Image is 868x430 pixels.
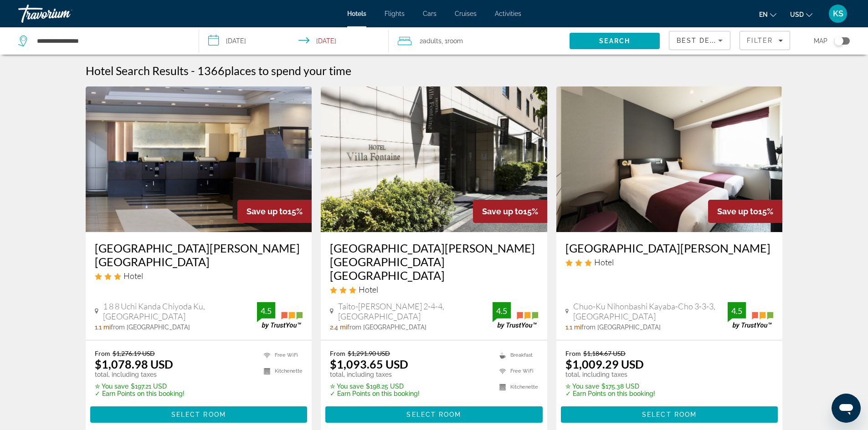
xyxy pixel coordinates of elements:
[565,357,644,371] ins: $1,009.29 USD
[495,381,538,393] li: Kitchenette
[570,33,660,49] button: Search
[95,390,185,397] p: ✓ Earn Points on this booking!
[385,10,405,17] a: Flights
[330,357,408,371] ins: $1,093.65 USD
[677,35,723,46] mat-select: Sort by
[95,383,128,390] span: ✮ You save
[95,271,303,281] div: 3 star Hotel
[740,31,790,50] button: Filters
[759,11,768,18] span: en
[237,200,312,223] div: 15%
[330,383,420,390] p: $198.25 USD
[325,408,543,418] a: Select Room
[708,200,782,223] div: 15%
[814,35,827,47] span: Map
[359,284,378,294] span: Hotel
[473,200,547,223] div: 15%
[728,305,746,316] div: 4.5
[482,207,523,216] span: Save up to
[347,324,426,331] span: from [GEOGRAPHIC_DATA]
[561,406,778,423] button: Select Room
[330,284,538,294] div: 3 star Hotel
[86,64,189,77] h1: Hotel Search Results
[347,10,366,17] a: Hotels
[123,271,143,281] span: Hotel
[728,302,773,329] img: TrustYou guest rating badge
[111,324,190,331] span: from [GEOGRAPHIC_DATA]
[832,394,861,423] iframe: Button to launch messaging window
[565,383,655,390] p: $175.38 USD
[565,390,655,397] p: ✓ Earn Points on this booking!
[495,365,538,377] li: Free WiFi
[86,86,312,232] img: Hotel Villa Fontaine Tokyo Otemachi
[191,64,195,77] span: -
[594,257,614,267] span: Hotel
[95,241,303,268] a: [GEOGRAPHIC_DATA][PERSON_NAME] [GEOGRAPHIC_DATA]
[348,349,390,357] del: $1,291.90 USD
[197,64,351,77] h2: 1366
[257,302,303,329] img: TrustYou guest rating badge
[171,411,226,418] span: Select Room
[495,349,538,361] li: Breakfast
[330,324,347,331] span: 2.4 mi
[259,349,303,361] li: Free WiFi
[790,11,804,18] span: USD
[330,241,538,282] h3: [GEOGRAPHIC_DATA][PERSON_NAME] [GEOGRAPHIC_DATA] [GEOGRAPHIC_DATA]
[113,349,155,357] del: $1,276.19 USD
[423,37,442,45] span: Adults
[583,349,626,357] del: $1,184.67 USD
[406,411,461,418] span: Select Room
[247,207,288,216] span: Save up to
[565,241,774,255] a: [GEOGRAPHIC_DATA][PERSON_NAME]
[325,406,543,423] button: Select Room
[826,4,850,23] button: User Menu
[677,37,724,44] span: Best Deals
[18,2,109,25] a: Travorium
[95,349,110,357] span: From
[827,37,850,45] button: Toggle map
[90,408,308,418] a: Select Room
[90,406,308,423] button: Select Room
[199,27,389,55] button: Select check in and out date
[423,10,437,17] a: Cars
[455,10,477,17] a: Cruises
[95,357,173,371] ins: $1,078.98 USD
[565,257,774,267] div: 3 star Hotel
[573,301,728,321] span: Chuo-Ku Nihonbashi Kayaba-Cho 3-3-3, [GEOGRAPHIC_DATA]
[565,349,581,357] span: From
[330,383,364,390] span: ✮ You save
[717,207,758,216] span: Save up to
[556,86,783,232] img: Hotel Villa Fontaine Tokyo hatchobori
[565,324,581,331] span: 1.1 mi
[259,365,303,377] li: Kitchenette
[747,37,773,44] span: Filter
[447,37,463,45] span: Room
[257,305,275,316] div: 4.5
[330,349,345,357] span: From
[330,390,420,397] p: ✓ Earn Points on this booking!
[790,8,812,21] button: Change currency
[581,324,661,331] span: from [GEOGRAPHIC_DATA]
[833,9,843,18] span: KS
[561,408,778,418] a: Select Room
[330,371,420,378] p: total, including taxes
[36,34,185,48] input: Search hotel destination
[321,86,547,232] img: Hotel Villa Fontaine Tokyo Ueno Okachimachi
[95,383,185,390] p: $197.21 USD
[420,35,442,47] span: 2
[389,27,570,55] button: Travelers: 2 adults, 0 children
[95,324,111,331] span: 1.1 mi
[565,383,599,390] span: ✮ You save
[495,10,521,17] a: Activities
[565,371,655,378] p: total, including taxes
